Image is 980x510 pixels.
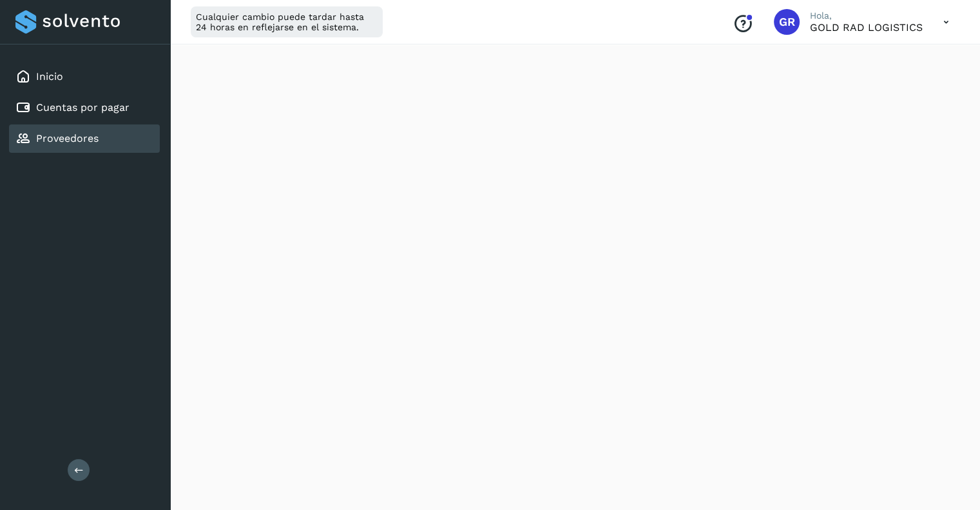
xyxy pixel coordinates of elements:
[810,21,923,34] p: GOLD RAD LOGISTICS
[9,63,160,91] div: Inicio
[9,93,160,122] div: Cuentas por pagar
[36,70,63,83] a: Inicio
[36,132,99,144] a: Proveedores
[36,101,130,113] a: Cuentas por pagar
[191,6,383,37] div: Cualquier cambio puede tardar hasta 24 horas en reflejarse en el sistema.
[9,124,160,153] div: Proveedores
[810,10,923,21] p: Hola,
